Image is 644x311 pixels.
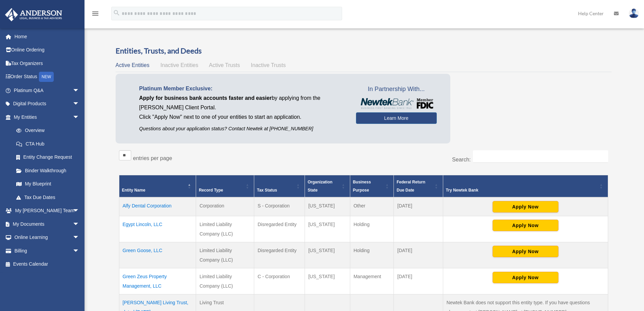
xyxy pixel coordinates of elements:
[196,242,254,268] td: Limited Liability Company (LLC)
[73,97,86,111] span: arrow_drop_down
[73,231,86,245] span: arrow_drop_down
[5,70,90,84] a: Order StatusNEW
[394,175,443,198] th: Federal Return Due Date: Activate to sort
[73,217,86,231] span: arrow_drop_down
[160,62,198,68] span: Inactive Entities
[9,164,86,177] a: Binder Walkthrough
[356,112,437,124] a: Learn More
[139,84,346,93] p: Platinum Member Exclusive:
[308,180,332,193] span: Organization State
[353,180,371,193] span: Business Purpose
[5,110,86,124] a: My Entitiesarrow_drop_down
[196,216,254,242] td: Limited Liability Company (LLC)
[9,124,83,137] a: Overview
[119,197,196,216] td: Alfy Dental Corporation
[359,98,433,109] img: NewtekBankLogoSM.png
[5,258,90,271] a: Events Calendar
[196,268,254,294] td: Limited Liability Company (LLC)
[394,197,443,216] td: [DATE]
[5,30,90,43] a: Home
[356,84,437,95] span: In Partnership With...
[254,268,305,294] td: C - Corporation
[5,84,90,97] a: Platinum Q&Aarrow_drop_down
[5,244,90,258] a: Billingarrow_drop_down
[116,46,612,56] h3: Entities, Trusts, and Deeds
[73,84,86,97] span: arrow_drop_down
[493,246,558,257] button: Apply Now
[199,188,223,193] span: Record Type
[443,175,608,198] th: Try Newtek Bank : Activate to sort
[254,197,305,216] td: S - Corporation
[350,242,394,268] td: Holding
[39,72,54,82] div: NEW
[254,242,305,268] td: Disregarded Entity
[196,175,254,198] th: Record Type: Activate to sort
[139,112,346,122] p: Click "Apply Now" next to one of your entities to start an application.
[493,220,558,231] button: Apply Now
[5,43,90,57] a: Online Ordering
[73,244,86,258] span: arrow_drop_down
[350,268,394,294] td: Management
[9,191,86,204] a: Tax Due Dates
[397,180,425,193] span: Federal Return Due Date
[91,12,99,18] a: menu
[73,110,86,124] span: arrow_drop_down
[119,175,196,198] th: Entity Name: Activate to invert sorting
[493,201,558,213] button: Apply Now
[257,188,277,193] span: Tax Status
[493,272,558,283] button: Apply Now
[5,217,90,231] a: My Documentsarrow_drop_down
[119,216,196,242] td: Egypt Lincoln, LLC
[139,95,272,101] span: Apply for business bank accounts faster and easier
[452,157,471,162] label: Search:
[254,175,305,198] th: Tax Status: Activate to sort
[139,93,346,112] p: by applying from the [PERSON_NAME] Client Portal.
[91,9,99,18] i: menu
[350,197,394,216] td: Other
[251,62,286,68] span: Inactive Trusts
[196,197,254,216] td: Corporation
[9,177,86,191] a: My Blueprint
[116,62,149,68] span: Active Entities
[122,188,145,193] span: Entity Name
[3,8,64,21] img: Anderson Advisors Platinum Portal
[209,62,240,68] span: Active Trusts
[446,186,598,194] div: Try Newtek Bank
[305,216,350,242] td: [US_STATE]
[629,8,639,18] img: User Pic
[9,137,86,151] a: CTA Hub
[394,242,443,268] td: [DATE]
[139,125,346,133] p: Questions about your application status? Contact Newtek at [PHONE_NUMBER]
[5,231,90,244] a: Online Learningarrow_drop_down
[73,204,86,218] span: arrow_drop_down
[305,268,350,294] td: [US_STATE]
[394,268,443,294] td: [DATE]
[254,216,305,242] td: Disregarded Entity
[305,175,350,198] th: Organization State: Activate to sort
[305,242,350,268] td: [US_STATE]
[9,151,86,164] a: Entity Change Request
[5,57,90,70] a: Tax Organizers
[119,268,196,294] td: Green Zeus Property Management, LLC
[350,175,394,198] th: Business Purpose: Activate to sort
[133,155,172,161] label: entries per page
[5,97,90,111] a: Digital Productsarrow_drop_down
[113,9,120,17] i: search
[305,197,350,216] td: [US_STATE]
[119,242,196,268] td: Green Goose, LLC
[350,216,394,242] td: Holding
[5,204,90,218] a: My [PERSON_NAME] Teamarrow_drop_down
